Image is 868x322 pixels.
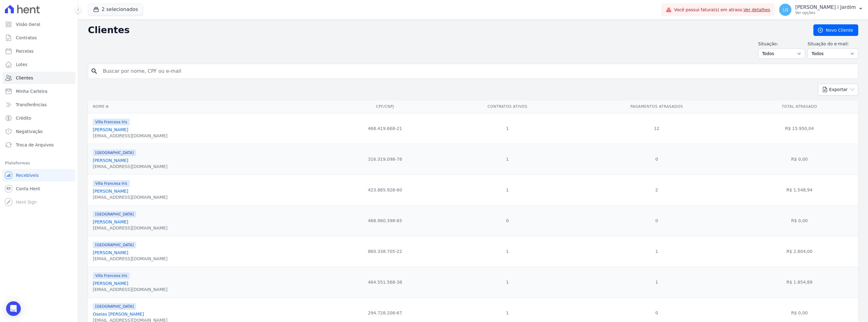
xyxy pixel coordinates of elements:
td: 316.319.098-78 [328,144,442,174]
span: Clientes [16,75,33,81]
label: Situação: [758,41,805,47]
button: 2 selecionados [88,4,143,15]
span: Villa Francesa Iris [93,272,130,279]
td: 0 [573,144,740,174]
td: R$ 15.950,04 [741,113,858,144]
td: 0 [573,205,740,236]
span: Villa Francesa Iris [93,119,130,125]
a: Transferências [2,99,75,111]
div: Open Intercom Messenger [6,301,21,316]
td: 1 [442,174,573,205]
a: Conta Hent [2,183,75,195]
i: search [91,68,98,75]
span: LG [783,8,788,12]
a: Negativação [2,125,75,138]
span: Contratos [16,35,37,41]
td: 1 [442,236,573,267]
button: Exportar [818,84,858,96]
span: Visão Geral [16,21,40,27]
span: Lotes [16,61,27,68]
span: Crédito [16,115,31,121]
span: [GEOGRAPHIC_DATA] [93,211,136,218]
a: Minha Carteira [2,85,75,97]
div: [EMAIL_ADDRESS][DOMAIN_NAME] [93,133,168,139]
span: Conta Hent [16,186,40,192]
a: [PERSON_NAME] [93,189,128,194]
p: Ver opções [795,10,856,15]
div: [EMAIL_ADDRESS][DOMAIN_NAME] [93,163,168,170]
span: Troca de Arquivos [16,142,54,148]
span: Negativação [16,128,43,135]
td: 423.885.928-60 [328,174,442,205]
a: Troca de Arquivos [2,139,75,151]
td: 12 [573,113,740,144]
td: 468.980.398-65 [328,205,442,236]
td: R$ 0,00 [741,144,858,174]
span: Minha Carteira [16,88,47,94]
span: Você possui fatura(s) em atraso. [674,7,770,13]
p: [PERSON_NAME] i Jardim [795,4,856,10]
a: [PERSON_NAME] [93,158,128,163]
span: [GEOGRAPHIC_DATA] [93,242,136,248]
td: 1 [442,113,573,144]
a: Oseias [PERSON_NAME] [93,312,144,317]
td: R$ 2.804,00 [741,236,858,267]
th: Contratos Ativos [442,100,573,113]
td: R$ 1.854,89 [741,267,858,297]
a: Clientes [2,72,75,84]
a: Novo Cliente [813,24,858,36]
td: 1 [442,267,573,297]
span: Transferências [16,102,47,108]
span: Villa Francesa Iris [93,180,130,187]
th: CPF/CNPJ [328,100,442,113]
a: [PERSON_NAME] [93,219,128,224]
td: R$ 1.548,94 [741,174,858,205]
a: Recebíveis [2,169,75,181]
label: Situação do e-mail: [808,41,858,47]
a: Crédito [2,112,75,124]
button: LG [PERSON_NAME] i Jardim Ver opções [774,1,868,18]
td: 464.551.568-38 [328,267,442,297]
td: 860.338.705-22 [328,236,442,267]
a: Contratos [2,32,75,44]
a: [PERSON_NAME] [93,281,128,286]
th: Total Atrasado [741,100,858,113]
td: 1 [442,144,573,174]
td: 1 [573,236,740,267]
a: Lotes [2,58,75,71]
h2: Clientes [88,25,804,36]
span: Recebíveis [16,172,39,178]
span: Parcelas [16,48,34,54]
a: [PERSON_NAME] [93,127,128,132]
td: R$ 0,00 [741,205,858,236]
input: Buscar por nome, CPF ou e-mail [99,65,855,77]
td: 2 [573,174,740,205]
th: Nome [88,100,328,113]
span: [GEOGRAPHIC_DATA] [93,149,136,156]
a: Visão Geral [2,18,75,30]
a: Parcelas [2,45,75,57]
div: [EMAIL_ADDRESS][DOMAIN_NAME] [93,256,168,262]
td: 1 [573,267,740,297]
td: 468.419.668-21 [328,113,442,144]
div: [EMAIL_ADDRESS][DOMAIN_NAME] [93,194,168,200]
td: 0 [442,205,573,236]
a: [PERSON_NAME] [93,250,128,255]
div: [EMAIL_ADDRESS][DOMAIN_NAME] [93,225,168,231]
a: Ver detalhes [743,7,770,12]
th: Pagamentos Atrasados [573,100,740,113]
span: [GEOGRAPHIC_DATA] [93,303,136,310]
div: Plataformas [5,159,73,167]
div: [EMAIL_ADDRESS][DOMAIN_NAME] [93,286,168,292]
